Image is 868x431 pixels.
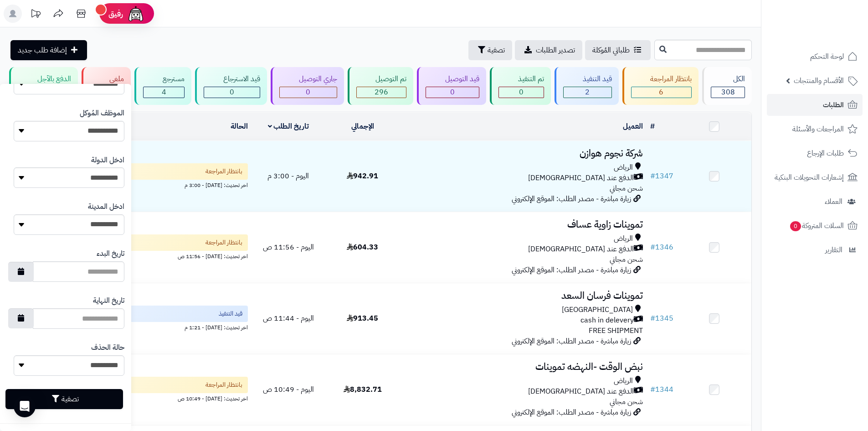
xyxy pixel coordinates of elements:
span: زيارة مباشرة - مصدر الطلب: الموقع الإلكتروني [512,193,631,204]
a: #1344 [650,384,673,395]
h3: شركة نجوم هوازن [403,148,643,159]
span: # [650,242,655,253]
a: تم التوصيل 296 [346,67,416,105]
div: 2 [564,87,611,98]
a: #1345 [650,313,673,324]
span: العملاء [825,195,842,208]
span: شحن مجاني [610,396,643,407]
span: [GEOGRAPHIC_DATA] [562,305,633,315]
div: الكل [711,74,745,84]
a: جاري التوصيل 0 [269,67,346,105]
span: المراجعات والأسئلة [792,123,844,135]
span: اليوم - 10:49 ص [263,384,314,395]
span: # [650,171,655,182]
a: الطلبات [767,94,863,116]
div: تم التنفيذ [498,74,544,84]
a: طلباتي المُوكلة [585,40,651,60]
a: بانتظار المراجعة 6 [621,67,701,105]
div: جاري التوصيل [279,74,337,84]
a: الإجمالي [351,121,374,132]
span: رفيق [108,8,123,19]
label: الموظف المُوكل [80,108,124,119]
span: طلباتي المُوكلة [592,45,630,56]
a: إضافة طلب جديد [10,40,87,60]
span: 0 [519,87,524,98]
span: الرياض [614,376,633,386]
span: 308 [721,87,735,98]
div: 0 [280,87,337,98]
a: #1346 [650,242,673,253]
div: 6 [632,87,692,98]
span: الأقسام والمنتجات [794,74,844,87]
span: 2 [585,87,590,98]
span: الطلبات [823,99,844,111]
div: 0 [499,87,544,98]
a: الكل308 [700,67,754,105]
span: 0 [306,87,310,98]
label: ادخل المدينة [88,202,124,212]
span: بانتظار المراجعة [205,238,242,247]
span: 913.45 [347,313,378,324]
span: 296 [375,87,388,98]
span: اليوم - 3:00 م [267,171,309,182]
h3: نبض الوقت -النهضه تموينات [403,362,643,372]
label: تاريخ النهاية [93,296,124,306]
a: المراجعات والأسئلة [767,118,863,140]
span: 0 [790,221,801,231]
a: قيد التوصيل 0 [415,67,488,105]
a: ملغي 0 [80,67,133,105]
span: 8,832.71 [344,384,382,395]
a: تحديثات المنصة [24,5,47,25]
span: # [650,384,655,395]
a: إشعارات التحويلات البنكية [767,166,863,188]
span: الدفع عند [DEMOGRAPHIC_DATA] [528,173,634,183]
a: # [650,121,655,132]
span: قيد التنفيذ [219,309,242,318]
span: بانتظار المراجعة [205,380,242,389]
div: قيد التنفيذ [563,74,612,84]
label: حالة الحذف [91,343,124,353]
span: الدفع عند [DEMOGRAPHIC_DATA] [528,244,634,254]
div: ملغي [90,74,124,84]
span: شحن مجاني [610,183,643,194]
span: 0 [230,87,234,98]
a: تاريخ الطلب [268,121,309,132]
a: السلات المتروكة0 [767,215,863,237]
a: لوحة التحكم [767,46,863,68]
span: تصدير الطلبات [536,45,575,56]
h3: تموينات زاوية عساف [403,219,643,230]
div: 296 [357,87,406,98]
span: زيارة مباشرة - مصدر الطلب: الموقع الإلكتروني [512,407,631,418]
a: التقارير [767,239,863,261]
button: تصفية [468,40,512,60]
span: لوحة التحكم [810,50,844,63]
div: Open Intercom Messenger [14,395,36,417]
span: cash in delevery [580,315,634,326]
a: قيد الاسترجاع 0 [193,67,269,105]
label: تاريخ البدء [97,249,124,259]
span: طلبات الإرجاع [807,147,844,160]
a: الحالة [231,121,248,132]
img: logo-2.png [806,18,859,37]
span: شحن مجاني [610,254,643,265]
span: 0 [450,87,455,98]
span: اليوم - 11:56 ص [263,242,314,253]
div: 0 [204,87,260,98]
span: # [650,313,655,324]
a: تم التنفيذ 0 [488,67,553,105]
span: FREE SHIPMENT [589,325,643,336]
span: زيارة مباشرة - مصدر الطلب: الموقع الإلكتروني [512,265,631,275]
span: زيارة مباشرة - مصدر الطلب: الموقع الإلكتروني [512,336,631,347]
span: 6 [659,87,663,98]
div: بانتظار المراجعة [631,74,692,84]
a: العملاء [767,191,863,213]
span: الرياض [614,234,633,244]
span: 4 [162,87,166,98]
span: 604.33 [347,242,378,253]
div: مسترجع [143,74,185,84]
span: تصفية [488,45,505,56]
a: العميل [623,121,643,132]
h3: تموينات فرسان السعد [403,291,643,301]
a: مسترجع 4 [133,67,193,105]
span: الدفع عند [DEMOGRAPHIC_DATA] [528,386,634,397]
